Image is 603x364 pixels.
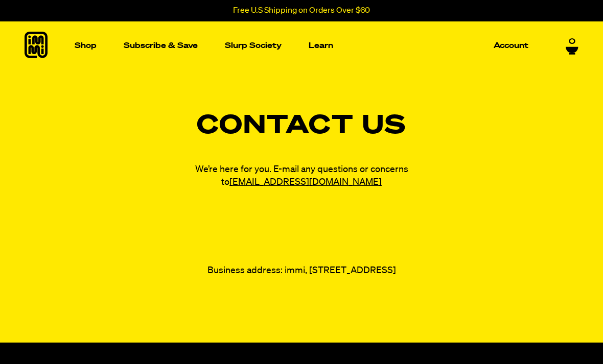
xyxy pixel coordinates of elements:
a: Shop [71,21,101,70]
h1: Contact Us [25,113,578,139]
p: Learn [309,42,333,50]
a: Subscribe & Save [120,38,202,54]
a: Account [490,38,532,54]
p: Business address: immi, [STREET_ADDRESS] [174,264,429,277]
p: Subscribe & Save [124,42,198,50]
span: 0 [569,37,575,46]
nav: Main navigation [71,21,532,70]
a: [EMAIL_ADDRESS][DOMAIN_NAME] [229,178,382,187]
a: 0 [566,37,578,55]
a: Slurp Society [221,38,286,54]
p: Account [494,42,528,50]
p: We’re here for you. E-mail any questions or concerns to [174,163,429,189]
p: Slurp Society [225,42,282,50]
p: Shop [75,42,97,50]
a: Learn [305,21,337,70]
p: Free U.S Shipping on Orders Over $60 [233,6,370,15]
